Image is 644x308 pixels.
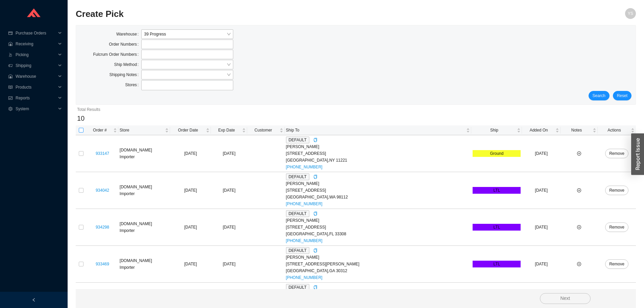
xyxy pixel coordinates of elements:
[313,247,317,254] div: Copy
[120,220,169,234] div: [DOMAIN_NAME] Importer
[248,127,278,134] span: Customer
[109,70,141,79] label: Shipping Notes
[609,224,624,231] span: Remove
[286,275,323,280] a: [PHONE_NUMBER]
[286,157,470,164] div: [GEOGRAPHIC_DATA] , NY 11221
[96,262,109,266] a: 933469
[16,71,56,82] span: Warehouse
[286,137,309,143] span: DEFAULT
[144,30,231,39] span: 39 Progress
[286,224,470,231] div: [STREET_ADDRESS]
[77,115,85,122] span: 10
[170,135,211,172] td: [DATE]
[211,125,247,135] th: Exp Date sortable
[609,150,624,157] span: Remove
[171,127,205,134] span: Order Date
[87,125,118,135] th: Order # sortable
[120,257,169,271] div: [DOMAIN_NAME] Importer
[93,50,142,59] label: Fulcrum Order Numbers
[577,188,581,192] span: plus-circle
[16,60,56,71] span: Shipping
[286,194,470,200] div: [GEOGRAPHIC_DATA] , WA 98112
[286,165,323,169] a: [PHONE_NUMBER]
[88,127,112,134] span: Order #
[286,173,309,180] span: DEFAULT
[605,259,628,269] button: Remove
[605,222,628,232] button: Remove
[286,238,323,243] a: [PHONE_NUMBER]
[522,209,560,246] td: [DATE]
[286,247,309,254] span: DEFAULT
[605,186,628,195] button: Remove
[589,91,610,100] button: Search
[170,125,211,135] th: Order Date sortable
[116,29,141,39] label: Warehouse
[609,187,624,194] span: Remove
[8,85,13,89] span: read
[313,285,317,289] span: copy
[522,172,560,209] td: [DATE]
[560,125,598,135] th: Notes sortable
[313,210,317,217] div: Copy
[76,8,496,20] h2: Create Pick
[247,125,285,135] th: Customer sortable
[286,254,470,261] div: [PERSON_NAME]
[593,92,605,99] span: Search
[286,231,470,237] div: [GEOGRAPHIC_DATA] , FL 33308
[286,261,470,267] div: [STREET_ADDRESS][PERSON_NAME]
[562,127,591,134] span: Notes
[523,127,554,134] span: Added On
[599,127,629,134] span: Actions
[16,49,56,60] span: Picking
[212,224,246,231] div: [DATE]
[286,187,470,194] div: [STREET_ADDRESS]
[473,127,516,134] span: Ship
[313,175,317,179] span: copy
[613,91,631,100] button: Reset
[522,125,560,135] th: Added On sortable
[8,96,13,100] span: fund
[16,82,56,93] span: Products
[114,60,141,69] label: Ship Method
[313,284,317,291] div: Copy
[286,202,323,206] a: [PHONE_NUMBER]
[212,187,246,194] div: [DATE]
[313,248,317,253] span: copy
[605,149,628,158] button: Remove
[170,246,211,283] td: [DATE]
[286,284,309,291] span: DEFAULT
[125,80,141,90] label: Stores
[609,261,624,267] span: Remove
[577,225,581,229] span: plus-circle
[286,143,470,150] div: [PERSON_NAME]
[473,261,521,267] div: LTL
[286,180,470,187] div: [PERSON_NAME]
[540,293,591,304] button: Next
[120,127,164,134] span: Store
[286,127,465,134] span: Ship To
[96,151,109,156] a: 933147
[598,125,636,135] th: Actions sortable
[313,137,317,143] div: Copy
[522,246,560,283] td: [DATE]
[286,210,309,217] span: DEFAULT
[16,103,56,114] span: System
[473,150,521,157] div: Ground
[8,107,13,111] span: setting
[471,125,522,135] th: Ship sortable
[109,40,141,49] label: Order Numbers
[120,147,169,160] div: [DOMAIN_NAME] Importer
[286,217,470,224] div: [PERSON_NAME]
[286,267,470,274] div: [GEOGRAPHIC_DATA] , GA 30312
[285,125,472,135] th: Ship To sortable
[32,298,36,302] span: left
[120,184,169,197] div: [DOMAIN_NAME] Importer
[212,150,246,157] div: [DATE]
[313,212,317,216] span: copy
[522,135,560,172] td: [DATE]
[628,8,633,19] span: YS
[96,188,109,193] a: 934042
[473,224,521,231] div: LTL
[212,127,241,134] span: Exp Date
[617,92,627,99] span: Reset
